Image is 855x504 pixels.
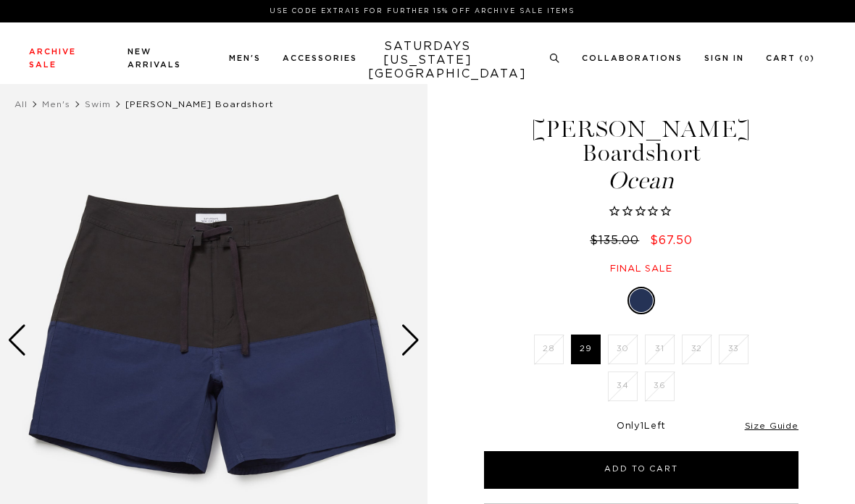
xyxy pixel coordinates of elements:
span: Ocean [482,169,801,193]
a: All [14,100,28,109]
div: Only Left [484,421,798,433]
a: Sign In [704,54,744,62]
button: Add to Cart [484,451,798,489]
a: SATURDAYS[US_STATE][GEOGRAPHIC_DATA] [368,40,488,81]
p: Use Code EXTRA15 for Further 15% Off Archive Sale Items [35,6,809,17]
a: Archive Sale [29,48,76,69]
a: Men's [42,100,70,109]
span: $67.50 [650,235,693,246]
div: Previous slide [7,324,27,356]
a: Accessories [283,54,357,62]
a: Cart (0) [766,54,815,62]
span: [PERSON_NAME] Boardshort [125,100,274,109]
a: New Arrivals [128,48,181,69]
a: Swim [85,100,111,109]
h1: [PERSON_NAME] Boardshort [482,117,801,193]
div: Next slide [401,324,420,356]
label: 29 [571,335,601,364]
span: 1 [641,421,644,431]
span: Rated 0.0 out of 5 stars 0 reviews [482,204,801,220]
a: Men's [229,54,261,62]
a: Size Guide [745,421,798,430]
a: Collaborations [582,54,683,62]
div: Final sale [482,263,801,275]
small: 0 [804,56,810,62]
del: $135.00 [590,235,645,246]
